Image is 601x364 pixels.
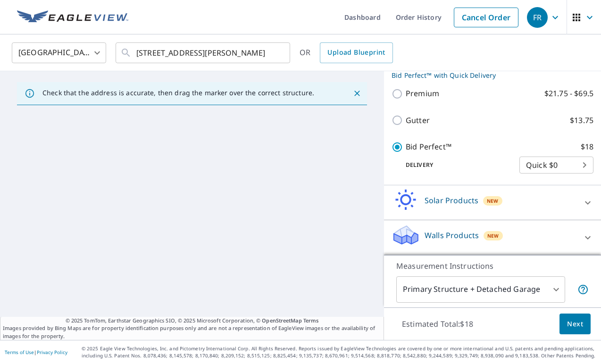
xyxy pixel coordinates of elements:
div: [GEOGRAPHIC_DATA] [12,40,106,66]
span: © 2025 TomTom, Earthstar Geographics SIO, © 2025 Microsoft Corporation, © [66,317,319,325]
div: Primary Structure + Detached Garage [396,276,565,303]
div: Solar ProductsNew [392,189,593,216]
p: $18 [581,141,593,153]
a: Cancel Order [454,8,518,27]
span: Upload Blueprint [327,47,385,58]
p: $21.75 - $69.5 [544,88,593,99]
button: Next [559,314,591,335]
p: Walls Products [425,230,479,241]
span: Next [567,318,583,330]
div: Quick $0 [519,152,593,178]
div: Walls ProductsNew [392,224,593,251]
p: Premium [406,88,439,99]
p: Estimated Total: $18 [394,314,481,334]
a: Upload Blueprint [320,42,392,63]
a: Terms [303,317,319,324]
a: Terms of Use [5,349,34,356]
p: Check that the address is accurate, then drag the marker over the correct structure. [42,89,314,97]
span: New [487,197,499,205]
p: Measurement Instructions [396,260,589,272]
button: Close [351,87,363,99]
p: | [5,349,67,355]
p: $13.75 [570,115,593,126]
img: EV Logo [17,10,128,25]
span: New [487,232,499,240]
p: Delivery [392,161,519,169]
input: Search by address or latitude-longitude [136,40,271,66]
p: Bid Perfect™ with Quick Delivery [392,70,582,80]
a: OpenStreetMap [262,317,301,324]
p: © 2025 Eagle View Technologies, Inc. and Pictometry International Corp. All Rights Reserved. Repo... [82,345,596,359]
a: Privacy Policy [37,349,67,356]
p: Gutter [406,115,430,126]
p: Bid Perfect™ [406,141,451,153]
div: FR [527,7,548,28]
p: Solar Products [425,195,478,206]
div: OR [300,42,393,63]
